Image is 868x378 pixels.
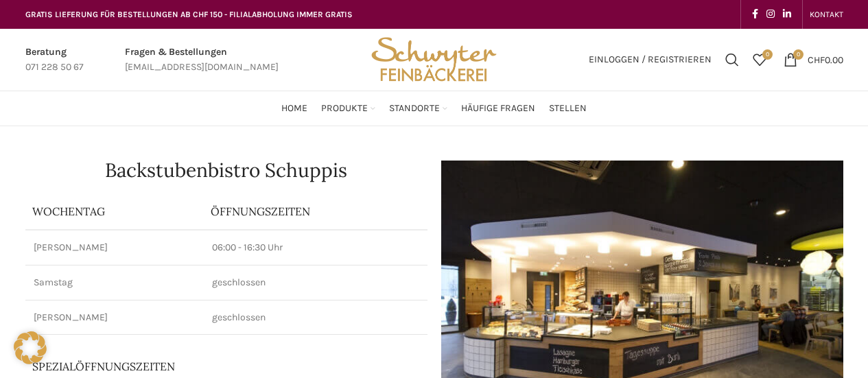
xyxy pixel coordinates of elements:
a: Infobox link [125,45,279,75]
a: Site logo [366,53,501,64]
a: Infobox link [25,45,84,75]
p: [PERSON_NAME] [34,241,196,255]
div: Secondary navigation [803,1,850,28]
span: Einloggen / Registrieren [589,55,712,64]
a: Instagram social link [762,5,779,24]
bdi: 0.00 [808,54,843,65]
a: 0 [746,46,773,73]
span: KONTAKT [810,10,843,19]
span: Häufige Fragen [461,102,535,115]
div: Meine Wunschliste [746,46,773,73]
a: KONTAKT [810,1,843,28]
img: Bäckerei Schwyter [366,29,501,91]
a: 0 CHF0.00 [777,46,850,73]
div: Main navigation [19,95,850,122]
span: GRATIS LIEFERUNG FÜR BESTELLUNGEN AB CHF 150 - FILIALABHOLUNG IMMER GRATIS [25,10,353,19]
span: Stellen [549,102,587,115]
a: Standorte [389,95,447,122]
p: geschlossen [212,276,419,290]
a: Einloggen / Registrieren [582,46,718,73]
span: Standorte [389,102,440,115]
p: geschlossen [212,311,419,324]
a: Facebook social link [748,5,762,24]
span: Produkte [321,102,368,115]
span: 0 [762,49,773,60]
p: 06:00 - 16:30 Uhr [212,241,419,255]
a: Suchen [718,46,746,73]
p: Spezialöffnungszeiten [32,359,354,374]
span: Home [281,102,307,115]
p: Wochentag [32,204,197,219]
a: Linkedin social link [779,5,795,24]
p: Samstag [34,276,196,290]
span: CHF [808,54,825,65]
span: 0 [793,49,804,60]
h1: Backstubenbistro Schuppis [25,161,427,180]
a: Produkte [321,95,375,122]
p: [PERSON_NAME] [34,311,196,324]
p: ÖFFNUNGSZEITEN [211,204,421,219]
a: Home [281,95,307,122]
a: Stellen [549,95,587,122]
a: Häufige Fragen [461,95,535,122]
